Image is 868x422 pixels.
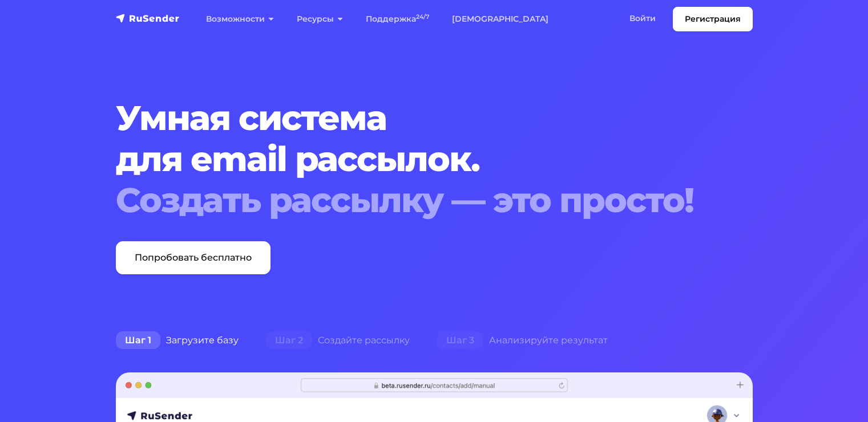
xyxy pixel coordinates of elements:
div: Загрузите базу [102,329,252,352]
span: Шаг 2 [266,331,312,350]
a: Попробовать бесплатно [116,241,271,274]
a: [DEMOGRAPHIC_DATA] [441,7,560,31]
a: Поддержка24/7 [354,7,441,31]
h1: Умная система для email рассылок. [116,98,699,221]
img: RuSender [116,13,180,24]
div: Создайте рассылку [252,329,423,352]
div: Создать рассылку — это просто! [116,180,699,221]
a: Войти [618,7,667,30]
span: Шаг 3 [437,331,483,350]
a: Регистрация [673,7,753,31]
a: Ресурсы [285,7,354,31]
sup: 24/7 [416,13,429,21]
div: Анализируйте результат [423,329,621,352]
a: Возможности [195,7,285,31]
span: Шаг 1 [116,331,160,350]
